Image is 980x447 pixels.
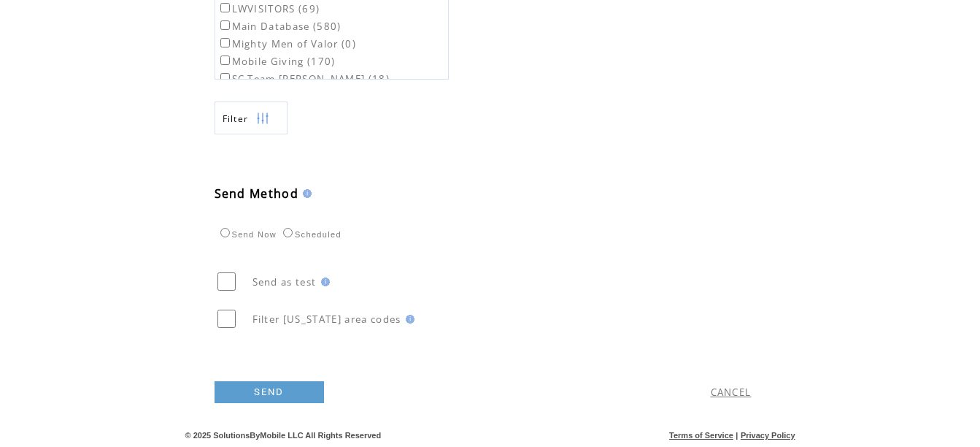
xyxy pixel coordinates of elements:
[217,230,277,239] label: Send Now
[317,278,330,286] img: help.gif
[217,20,342,33] label: Main Database (580)
[298,189,312,198] img: help.gif
[220,56,230,65] input: Mobile Giving (170)
[217,2,320,15] label: LWVISITORS (69)
[736,431,738,440] span: |
[220,38,230,47] input: Mighty Men of Valor (0)
[223,112,249,125] span: Show filters
[217,55,336,68] label: Mobile Giving (170)
[217,72,390,85] label: SC Team [PERSON_NAME] (18)
[215,186,299,202] span: Send Method
[741,431,795,440] a: Privacy Policy
[252,275,317,289] span: Send as test
[220,3,230,12] input: LWVISITORS (69)
[215,102,288,134] a: Filter
[279,230,342,239] label: Scheduled
[220,20,230,30] input: Main Database (580)
[669,431,733,440] a: Terms of Service
[711,386,752,399] a: CANCEL
[217,37,357,50] label: Mighty Men of Valor (0)
[401,315,414,324] img: help.gif
[220,228,230,237] input: Send Now
[283,228,293,237] input: Scheduled
[256,102,269,135] img: filters.png
[185,431,382,440] span: © 2025 SolutionsByMobile LLC All Rights Reserved
[215,381,324,403] a: SEND
[252,313,401,326] span: Filter [US_STATE] area codes
[220,73,230,83] input: SC Team [PERSON_NAME] (18)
